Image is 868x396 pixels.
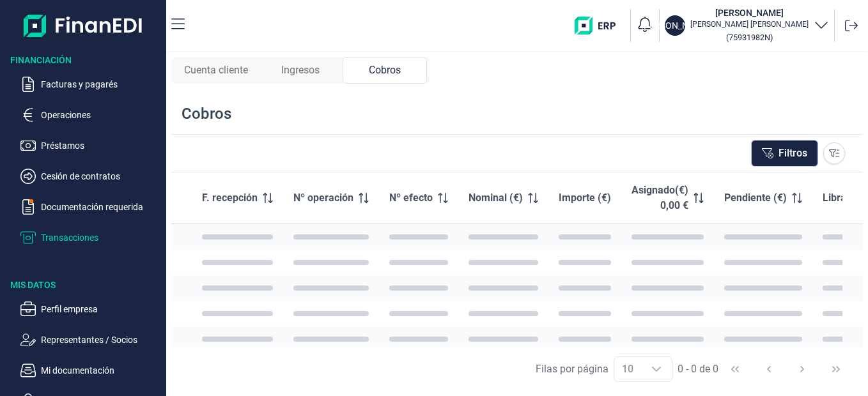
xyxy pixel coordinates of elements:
button: Préstamos [20,138,161,153]
img: erp [575,17,625,34]
button: Filtros [751,140,818,167]
button: Perfil empresa [20,301,161,317]
p: Cesión de contratos [41,169,161,184]
button: Next Page [787,354,818,385]
span: F. recepción [202,190,258,206]
button: Documentación requerida [20,199,161,215]
span: Importe (€) [559,190,611,206]
div: Cobros [343,57,427,84]
button: Cesión de contratos [20,169,161,184]
button: Previous Page [754,354,784,385]
p: Asignado(€) [632,183,688,198]
button: Representantes / Socios [20,332,161,347]
p: Facturas y pagarés [41,77,161,92]
h3: [PERSON_NAME] [690,6,809,19]
span: 0 - 0 de 0 [678,364,718,374]
span: Nº operación [293,190,353,206]
p: Transacciones [41,230,161,245]
p: Mi documentación [41,363,161,378]
span: Cuenta cliente [184,63,248,78]
span: Librado [823,190,858,206]
span: Ingresos [281,63,320,78]
button: Mi documentación [20,363,161,378]
div: Filas por página [536,362,608,377]
div: Cobros [182,103,231,124]
span: Pendiente (€) [724,190,787,206]
button: Transacciones [20,230,161,245]
p: 0,00 € [660,198,688,213]
button: Last Page [821,354,851,385]
small: Copiar cif [726,33,773,42]
p: Documentación requerida [41,199,161,215]
p: Préstamos [41,138,161,153]
p: [PERSON_NAME] [641,19,709,32]
span: Nº efecto [389,190,433,206]
span: Cobros [369,63,401,78]
p: Operaciones [41,107,161,123]
button: Facturas y pagarés [20,77,161,92]
div: Choose [641,357,672,381]
p: Representantes / Socios [41,332,161,347]
p: Perfil empresa [41,301,161,317]
span: Nominal (€) [469,190,523,206]
button: Operaciones [20,107,161,123]
button: [PERSON_NAME][PERSON_NAME][PERSON_NAME] [PERSON_NAME](75931982N) [665,6,829,45]
div: Ingresos [258,57,343,84]
div: Cuenta cliente [174,57,258,84]
button: First Page [720,354,750,385]
p: [PERSON_NAME] [PERSON_NAME] [690,19,809,29]
img: Logo de aplicación [24,10,143,41]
